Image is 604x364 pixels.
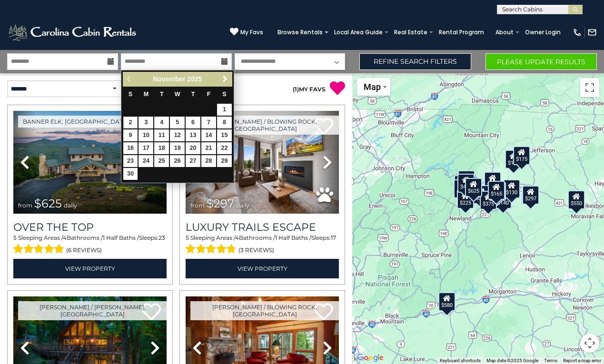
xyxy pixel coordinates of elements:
span: 1 Half Baths / [275,234,311,241]
a: 14 [201,129,216,141]
span: Monday [144,91,149,98]
a: Browse Rentals [273,26,327,39]
a: Real Estate [389,26,432,39]
span: My Favs [240,28,263,37]
a: [PERSON_NAME] / Blowing Rock, [GEOGRAPHIC_DATA] [190,116,339,135]
a: 10 [139,129,153,141]
a: 29 [217,155,232,167]
a: 13 [186,129,200,141]
a: Next [219,73,231,85]
a: 30 [123,168,138,180]
div: $230 [454,179,471,198]
button: Map camera controls [580,334,599,353]
span: 2025 [187,75,202,83]
a: 15 [217,129,232,141]
div: Sleeping Areas / Bathrooms / Sleeps: [186,234,339,256]
img: thumbnail_168695581.jpeg [186,111,339,214]
a: (1)MY FAVS [293,86,326,93]
img: Google [355,352,386,364]
button: Toggle fullscreen view [580,78,599,97]
span: daily [236,202,249,209]
a: Open this area in Google Maps (opens a new window) [355,352,386,364]
span: Thursday [191,91,195,98]
span: Saturday [222,91,226,98]
a: Local Area Guide [329,26,387,39]
span: $297 [207,197,234,210]
a: [PERSON_NAME] / Blowing Rock, [GEOGRAPHIC_DATA] [190,301,339,320]
span: ( ) [293,86,299,93]
div: $125 [458,170,475,189]
a: 12 [170,129,185,141]
a: 25 [154,155,169,167]
span: daily [64,202,77,209]
div: $550 [568,190,585,209]
span: Wednesday [175,91,180,98]
span: 1 Half Baths / [103,234,139,241]
a: 18 [154,142,169,154]
div: $297 [522,186,539,205]
a: 20 [186,142,200,154]
a: View Property [186,259,339,278]
img: White-1-2.png [7,23,139,42]
a: My Favs [230,27,263,37]
span: $625 [34,197,62,210]
a: Over The Top [13,221,167,234]
a: Banner Elk, [GEOGRAPHIC_DATA] [18,116,134,128]
a: 28 [201,155,216,167]
span: 1 [295,86,297,93]
a: Rental Program [434,26,489,39]
a: View Property [13,259,167,278]
div: $349 [484,172,501,191]
div: $130 [503,179,520,198]
a: 24 [139,155,153,167]
div: $580 [438,292,455,311]
span: 23 [158,234,165,241]
div: $140 [495,189,512,208]
div: $175 [513,146,530,165]
div: $425 [457,173,475,192]
img: phone-regular-white.png [573,28,582,37]
div: $175 [505,150,522,169]
span: Map [364,82,381,92]
span: Tuesday [160,91,164,98]
span: 5 [186,234,189,241]
span: from [18,202,32,209]
button: Please Update Results [485,53,597,70]
a: 1 [217,104,232,116]
a: 23 [123,155,138,167]
a: 2 [123,117,138,128]
a: 17 [139,142,153,154]
button: Change map style [357,78,390,96]
div: $375 [479,190,496,209]
span: Map data ©2025 Google [486,358,538,363]
a: [PERSON_NAME] / [PERSON_NAME], [GEOGRAPHIC_DATA] [18,301,167,320]
a: 6 [186,117,200,128]
span: 4 [235,234,239,241]
span: 5 [13,234,17,241]
span: Next [221,75,229,83]
a: Refine Search Filters [359,53,471,70]
span: Sunday [129,91,132,98]
a: 26 [170,155,185,167]
span: (6 reviews) [66,244,102,256]
div: Sleeping Areas / Bathrooms / Sleeps: [13,234,167,256]
a: 8 [217,117,232,128]
span: from [190,202,205,209]
a: 7 [201,117,216,128]
a: 3 [139,117,153,128]
a: 21 [201,142,216,154]
div: $480 [488,181,505,200]
span: Friday [207,91,211,98]
a: 27 [186,155,200,167]
a: 19 [170,142,185,154]
a: 22 [217,142,232,154]
a: Report a map error [563,358,601,363]
span: (3 reviews) [238,244,274,256]
a: 4 [154,117,169,128]
img: mail-regular-white.png [587,28,597,37]
button: Keyboard shortcuts [440,357,481,364]
h3: Luxury Trails Escape [186,221,339,234]
a: 16 [123,142,138,154]
img: thumbnail_167153549.jpeg [13,111,167,214]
